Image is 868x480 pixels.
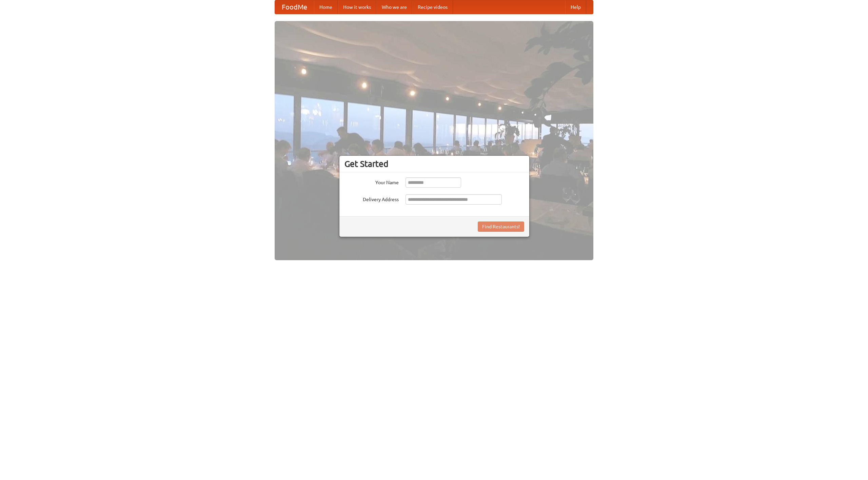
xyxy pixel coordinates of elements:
a: Who we are [376,0,412,14]
a: FoodMe [275,0,314,14]
a: Help [565,0,586,14]
a: Home [314,0,338,14]
label: Your Name [344,177,399,186]
a: How it works [338,0,376,14]
a: Recipe videos [412,0,453,14]
h3: Get Started [344,159,524,169]
button: Find Restaurants! [478,222,524,232]
label: Delivery Address [344,194,399,203]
